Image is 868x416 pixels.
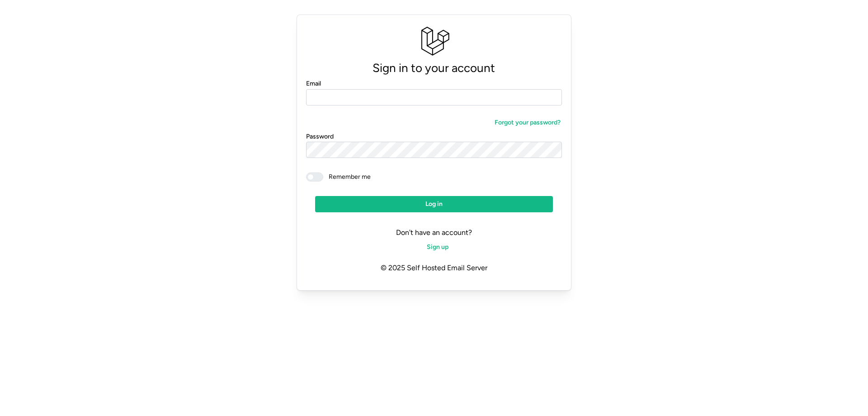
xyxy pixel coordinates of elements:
p: Don't have an account? [306,227,562,239]
span: Remember me [323,172,371,182]
span: Sign up [427,239,448,255]
p: Sign in to your account [306,58,562,78]
span: Log in [425,196,443,212]
a: Forgot your password? [486,115,562,131]
span: Forgot your password? [495,115,561,130]
p: © 2025 Self Hosted Email Server [306,255,562,281]
a: Sign up [418,239,450,255]
label: Password [306,132,334,142]
button: Log in [315,196,553,212]
label: Email [306,79,321,89]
